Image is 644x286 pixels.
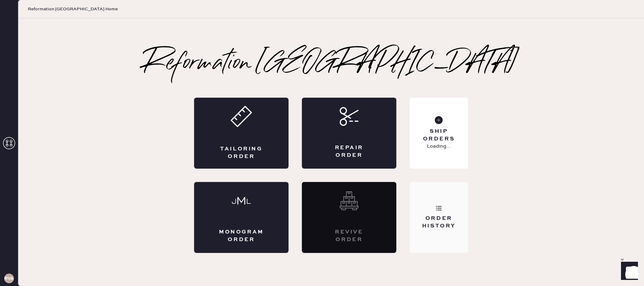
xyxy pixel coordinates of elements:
div: Monogram Order [218,228,264,244]
div: Ship Orders [414,128,463,143]
h3: RVA [4,276,14,281]
div: Interested? Contact us at care@hemster.co [302,182,396,253]
h2: Reformation [GEOGRAPHIC_DATA] [144,52,518,76]
div: Revive order [326,228,372,244]
span: Reformation [GEOGRAPHIC_DATA] Home [28,6,118,12]
div: Tailoring Order [218,145,264,160]
div: Order History [414,215,463,230]
p: Loading... [427,143,451,150]
div: Repair Order [326,144,372,159]
iframe: Front Chat [615,259,641,285]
